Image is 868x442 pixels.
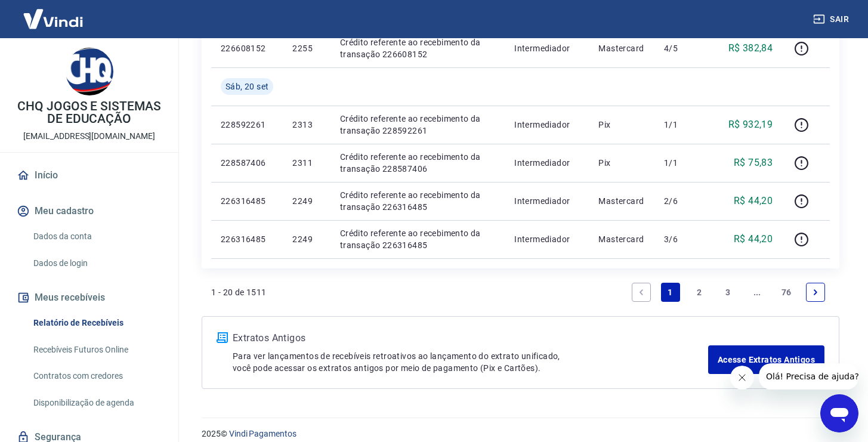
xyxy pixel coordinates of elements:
p: CHQ JOGOS E SISTEMAS DE EDUCAÇÃO [10,100,169,125]
a: Dados de login [29,251,164,276]
p: 226316485 [221,233,273,245]
p: Crédito referente ao recebimento da transação 226608152 [340,36,495,60]
span: Olá! Precisa de ajuda? [7,8,100,18]
iframe: Button to launch messaging window [820,394,858,432]
ul: Pagination [627,278,830,307]
a: Contratos com credores [29,364,164,388]
p: R$ 382,84 [728,41,773,55]
iframe: Message from company [759,363,858,390]
p: Mastercard [598,233,645,245]
p: R$ 44,20 [734,232,773,246]
p: 2249 [292,195,320,207]
p: 1 - 20 de 1511 [211,286,267,298]
button: Meu cadastro [14,198,164,224]
p: 228587406 [221,157,273,169]
img: e5bfdad4-339e-4784-9208-21d46ab39991.jpeg [66,48,113,95]
p: Crédito referente ao recebimento da transação 228592261 [340,113,495,137]
p: Mastercard [598,195,645,207]
p: 2/6 [664,195,699,207]
p: 1/1 [664,119,699,131]
img: Vindi [14,1,92,37]
p: 2025 © [202,428,839,440]
p: 2255 [292,42,320,54]
p: 4/5 [664,42,699,54]
p: Pix [598,157,645,169]
a: Page 76 [777,283,796,302]
button: Meus recebíveis [14,285,164,311]
iframe: Close message [730,366,754,390]
span: Sáb, 20 set [226,81,268,92]
p: 226608152 [221,42,273,54]
a: Page 1 is your current page [661,283,680,302]
p: 226316485 [221,195,273,207]
a: Page 2 [690,283,709,302]
a: Page 3 [719,283,738,302]
p: Intermediador [514,195,579,207]
a: Disponibilização de agenda [29,391,164,415]
p: 2249 [292,233,320,245]
p: Intermediador [514,157,579,169]
a: Vindi Pagamentos [229,429,296,438]
p: 3/6 [664,233,699,245]
p: Crédito referente ao recebimento da transação 228587406 [340,151,495,175]
p: 2311 [292,157,320,169]
p: [EMAIL_ADDRESS][DOMAIN_NAME] [23,130,155,143]
p: Intermediador [514,233,579,245]
a: Jump forward [747,283,767,302]
button: Sair [811,8,854,30]
p: Crédito referente ao recebimento da transação 226316485 [340,227,495,251]
p: Intermediador [514,119,579,131]
p: R$ 75,83 [734,156,773,170]
p: Pix [598,119,645,131]
p: Intermediador [514,42,579,54]
a: Início [14,162,164,188]
img: ícone [217,332,228,343]
a: Dados da conta [29,224,164,249]
p: 228592261 [221,119,273,131]
p: R$ 44,20 [734,194,773,208]
p: Mastercard [598,42,645,54]
a: Recebíveis Futuros Online [29,338,164,362]
p: Para ver lançamentos de recebíveis retroativos ao lançamento do extrato unificado, você pode aces... [233,350,708,374]
p: Crédito referente ao recebimento da transação 226316485 [340,189,495,213]
p: R$ 932,19 [728,118,773,132]
p: 2313 [292,119,320,131]
p: 1/1 [664,157,699,169]
a: Previous page [632,283,651,302]
p: Extratos Antigos [233,331,708,345]
a: Relatório de Recebíveis [29,311,164,335]
a: Next page [806,283,825,302]
a: Acesse Extratos Antigos [708,345,824,374]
